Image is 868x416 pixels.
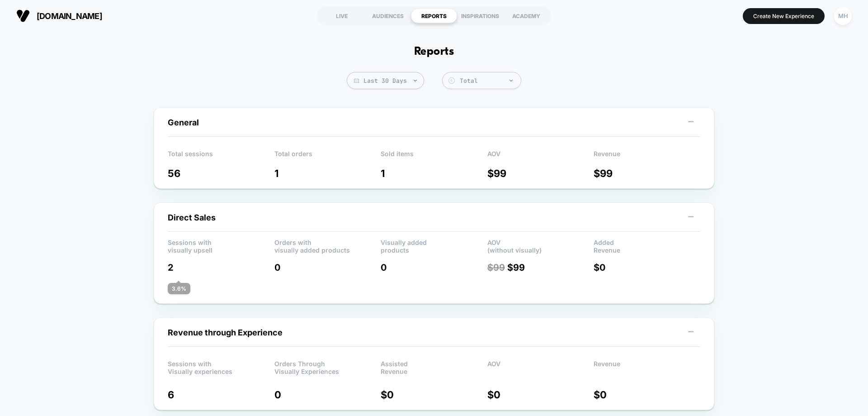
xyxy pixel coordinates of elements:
img: end [509,80,513,81]
p: 2 [168,262,274,273]
p: Sessions with Visually experiences [168,360,274,373]
img: Visually logo [16,9,30,23]
span: $ 99 [487,262,505,273]
div: INSPIRATIONS [457,9,503,23]
button: Create New Experience [743,8,825,24]
p: Orders Through Visually Experiences [274,360,381,373]
p: 56 [168,167,274,179]
p: Orders with visually added products [274,239,381,252]
p: Total sessions [168,150,274,163]
div: REPORTS [411,9,457,23]
div: LIVE [319,9,365,23]
p: 1 [274,167,381,179]
h1: Reports [414,45,454,58]
img: end [414,80,417,81]
span: [DOMAIN_NAME] [37,11,102,21]
button: MH [831,7,854,25]
p: 1 [381,167,487,179]
span: Revenue through Experience [168,328,283,337]
p: Visually added products [381,239,487,252]
p: 6 [168,389,274,401]
div: Total [460,77,516,85]
p: Sold items [381,150,487,163]
span: General [168,118,199,127]
div: MH [834,7,852,25]
p: 0 [381,262,487,273]
span: Direct Sales [168,213,216,222]
p: $ 0 [594,262,700,273]
span: Last 30 Days [347,72,424,89]
p: Assisted Revenue [381,360,487,373]
p: $ 0 [487,389,594,401]
p: $ 99 [487,262,594,273]
tspan: $ [450,78,453,83]
p: 0 [274,389,381,401]
p: Total orders [274,150,381,163]
p: AOV (without visually) [487,239,594,252]
p: $ 0 [381,389,487,401]
p: Sessions with visually upsell [168,239,274,252]
button: [DOMAIN_NAME] [14,9,105,23]
p: $ 99 [487,167,594,179]
div: ACADEMY [503,9,549,23]
p: 0 [274,262,381,273]
div: 3.6 % [168,283,190,294]
p: $ 0 [594,389,700,401]
p: AOV [487,150,594,163]
p: Revenue [594,150,700,163]
p: AOV [487,360,594,373]
img: calendar [354,78,359,83]
p: $ 99 [594,167,700,179]
p: Revenue [594,360,700,373]
p: Added Revenue [594,239,700,252]
div: AUDIENCES [365,9,411,23]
